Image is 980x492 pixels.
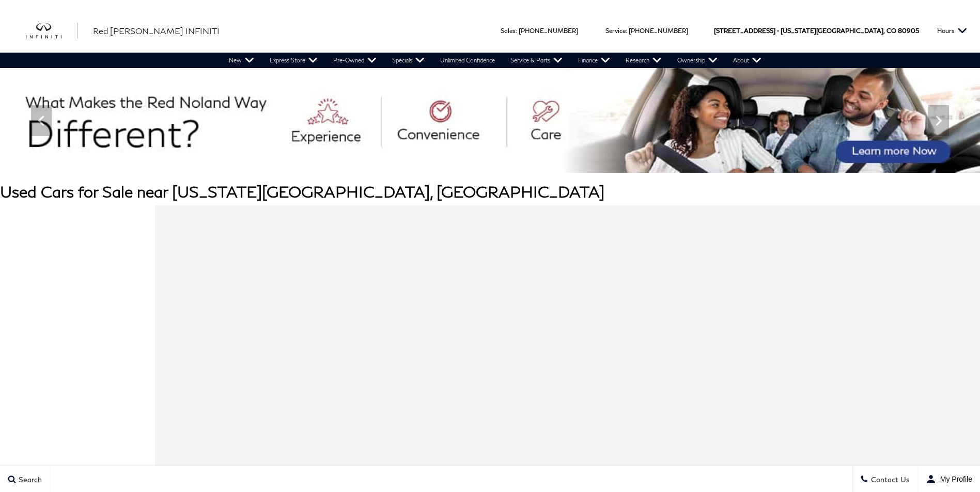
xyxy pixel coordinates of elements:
span: : [516,27,517,35]
a: Red [PERSON_NAME] INFINITI [93,25,220,37]
span: Red [PERSON_NAME] INFINITI [93,26,220,36]
a: Pre-Owned [325,53,384,68]
a: Finance [570,53,618,68]
span: My Profile [936,475,972,483]
span: CO [886,9,896,53]
button: Open the hours dropdown [932,9,972,53]
a: [PHONE_NUMBER] [519,27,578,35]
span: Contact Us [868,475,910,484]
span: Sales [501,27,516,35]
a: Specials [384,53,432,68]
a: About [725,53,769,68]
span: Search [16,475,42,484]
span: [STREET_ADDRESS] • [714,9,779,53]
a: Service & Parts [503,53,570,68]
a: [STREET_ADDRESS] • [US_STATE][GEOGRAPHIC_DATA], CO 80905 [714,27,919,35]
a: Express Store [262,53,325,68]
span: : [626,27,627,35]
a: Research [618,53,670,68]
a: infiniti [26,23,77,39]
button: user-profile-menu [918,466,980,492]
span: Service [605,27,626,35]
a: New [221,53,262,68]
a: [PHONE_NUMBER] [629,27,688,35]
span: 80905 [898,9,919,53]
span: [US_STATE][GEOGRAPHIC_DATA], [781,9,885,53]
a: Unlimited Confidence [432,53,503,68]
img: INFINITI [26,23,77,39]
nav: Main Navigation [221,53,769,68]
a: Ownership [670,53,725,68]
